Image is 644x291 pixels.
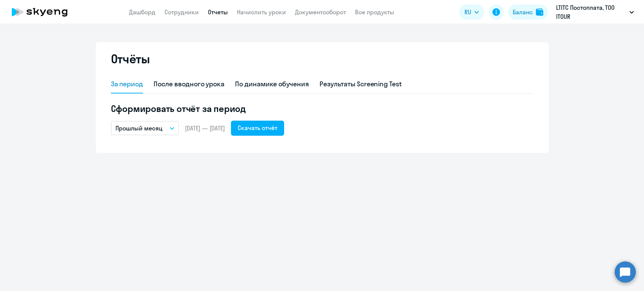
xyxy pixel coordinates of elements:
[231,121,284,136] button: Скачать отчёт
[237,8,286,16] a: Начислить уроки
[295,8,346,16] a: Документооборот
[111,103,533,115] h5: Сформировать отчёт за период
[513,8,533,17] div: Баланс
[111,121,179,135] button: Прошлый месяц
[556,3,626,21] p: LTITC Постоплата, ТОО ITOUR
[464,8,471,17] span: RU
[235,79,309,89] div: По динамике обучения
[508,5,548,20] button: Балансbalance
[355,8,394,16] a: Все продукты
[536,8,543,16] img: balance
[164,8,199,16] a: Сотрудники
[459,5,484,20] button: RU
[208,8,228,16] a: Отчеты
[185,124,225,132] span: [DATE] — [DATE]
[111,79,143,89] div: За период
[154,79,224,89] div: После вводного урока
[320,79,402,89] div: Результаты Screening Test
[238,123,277,132] div: Скачать отчёт
[129,8,155,16] a: Дашборд
[552,3,638,21] button: LTITC Постоплата, ТОО ITOUR
[111,51,150,66] h2: Отчёты
[115,124,163,133] p: Прошлый месяц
